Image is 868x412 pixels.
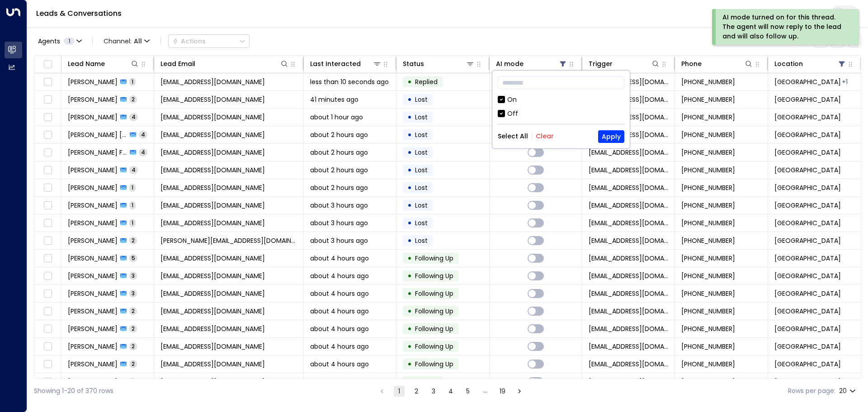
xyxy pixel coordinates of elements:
[407,74,412,90] div: •
[681,254,735,263] span: +4487872931190
[496,58,524,69] div: AI mode
[42,218,53,229] span: Toggle select row
[100,35,153,47] button: Channel:All
[681,324,735,333] span: +447985653817
[415,183,428,192] span: Lost
[42,129,53,141] span: Toggle select row
[774,289,841,298] span: Space Station Stirchley
[42,112,53,123] span: Toggle select row
[310,324,369,333] span: about 4 hours ago
[310,360,369,369] span: about 4 hours ago
[68,77,118,86] span: Cameron C
[774,77,841,86] span: Space Station Stirchley
[68,218,118,227] span: James Adcock
[310,342,369,351] span: about 4 hours ago
[310,95,359,104] span: 41 minutes ago
[407,92,412,107] div: •
[68,271,118,280] span: Milan Fisher
[774,166,841,175] span: Space Station Stirchley
[415,360,453,369] span: Following Up
[681,218,735,227] span: +447912255146
[589,360,668,369] span: leads@space-station.co.uk
[507,109,518,118] div: Off
[42,182,53,194] span: Toggle select row
[310,77,389,86] span: less than 10 seconds ago
[445,386,456,397] button: Go to page 4
[68,113,118,122] span: Aly Kazeem
[407,162,412,178] div: •
[68,183,118,192] span: Laura Harper
[407,268,412,284] div: •
[589,58,660,69] div: Trigger
[407,145,412,160] div: •
[415,377,438,386] span: Replied
[68,324,118,333] span: Prem Sagar
[497,386,508,397] button: Go to page 19
[310,113,363,122] span: about 1 hour ago
[722,13,847,41] div: AI mode turned on for this thread. The agent will now reply to the lead and will also follow up.
[68,254,118,263] span: Ed Considine
[129,95,137,103] span: 2
[68,95,118,104] span: Amandeep Singh
[681,289,735,298] span: +447928552190
[411,386,422,397] button: Go to page 2
[589,324,668,333] span: leads@space-station.co.uk
[681,271,735,280] span: +447501690917
[774,307,841,316] span: Space Station Stirchley
[774,324,841,333] span: Space Station Stirchley
[407,233,412,248] div: •
[129,360,137,368] span: 2
[68,360,118,369] span: Andrea Mirci
[310,218,368,227] span: about 3 hours ago
[310,183,368,192] span: about 2 hours ago
[42,253,53,264] span: Toggle select row
[34,386,113,396] div: Showing 1-20 of 370 rows
[129,307,137,315] span: 2
[589,271,668,280] span: leads@space-station.co.uk
[64,38,75,45] span: 1
[407,356,412,372] div: •
[42,376,53,388] span: Toggle select row
[42,323,53,335] span: Toggle select row
[415,130,428,139] span: Lost
[160,218,265,227] span: christianp33@hotmail.com
[42,341,53,352] span: Toggle select row
[129,325,137,332] span: 2
[589,236,668,245] span: leads@space-station.co.uk
[168,34,250,48] div: Button group with a nested menu
[160,289,265,298] span: juliannamariee7@gmail.com
[774,130,841,139] span: Space Station Stirchley
[589,342,668,351] span: leads@space-station.co.uk
[774,201,841,210] span: Space Station Stirchley
[129,254,137,262] span: 5
[415,289,453,298] span: Following Up
[42,288,53,299] span: Toggle select row
[681,58,753,69] div: Phone
[839,384,858,398] div: 20
[407,198,412,213] div: •
[407,374,412,389] div: •
[415,201,428,210] span: Lost
[129,201,136,209] span: 1
[480,386,491,397] div: …
[407,109,412,125] div: •
[774,360,841,369] span: Space Station Stirchley
[774,183,841,192] span: Space Station Stirchley
[407,303,412,319] div: •
[774,95,841,104] span: Space Station Stirchley
[129,78,136,85] span: 1
[160,183,265,192] span: l_h_79@icloud.com
[415,77,438,86] span: Replied
[394,386,405,397] button: page 1
[42,76,53,88] span: Toggle select row
[68,236,118,245] span: Jack Belly
[403,58,474,69] div: Status
[160,166,265,175] span: notliam@gmail.com
[774,113,841,122] span: Space Station Stirchley
[589,58,613,69] div: Trigger
[415,254,453,263] span: Following Up
[160,360,265,369] span: admin@robertamirci.com
[589,218,668,227] span: leads@space-station.co.uk
[407,321,412,336] div: •
[415,148,428,157] span: Lost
